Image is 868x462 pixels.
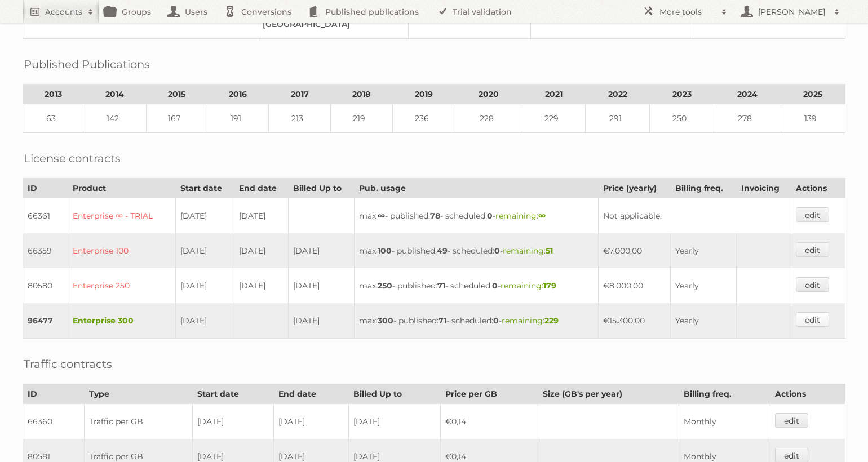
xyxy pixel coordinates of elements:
[378,316,393,326] strong: 300
[495,211,546,221] span: remaining:
[770,384,845,404] th: Actions
[23,268,68,303] td: 80580
[83,104,147,133] td: 142
[288,179,355,198] th: Billed Up to
[83,85,147,104] th: 2014
[85,384,193,404] th: Type
[23,303,68,339] td: 96477
[147,85,207,104] th: 2015
[68,268,175,303] td: Enterprise 250
[378,246,392,256] strong: 100
[441,384,538,404] th: Price per GB
[23,104,83,133] td: 63
[796,312,829,327] a: edit
[23,404,85,439] td: 66360
[546,246,553,256] strong: 51
[45,6,82,17] h2: Accounts
[23,85,83,104] th: 2013
[68,303,175,339] td: Enterprise 300
[503,246,553,256] span: remaining:
[650,104,714,133] td: 250
[659,6,716,17] h2: More tools
[23,233,68,268] td: 66359
[455,85,522,104] th: 2020
[522,85,586,104] th: 2021
[796,277,829,292] a: edit
[493,316,499,326] strong: 0
[349,384,441,404] th: Billed Up to
[355,179,599,198] th: Pub. usage
[192,404,273,439] td: [DATE]
[781,104,845,133] td: 139
[378,281,392,291] strong: 250
[355,268,599,303] td: max: - published: - scheduled: -
[543,281,556,291] strong: 179
[175,233,234,268] td: [DATE]
[671,233,737,268] td: Yearly
[207,85,269,104] th: 2016
[538,384,679,404] th: Size (GB's per year)
[679,384,770,404] th: Billing freq.
[439,316,446,326] strong: 71
[441,404,538,439] td: €0,14
[599,233,671,268] td: €7.000,00
[487,211,493,221] strong: 0
[234,233,288,268] td: [DATE]
[585,104,649,133] td: 291
[392,104,455,133] td: 236
[781,85,845,104] th: 2025
[23,384,85,404] th: ID
[671,268,737,303] td: Yearly
[269,104,331,133] td: 213
[585,85,649,104] th: 2022
[355,198,599,234] td: max: - published: - scheduled: -
[455,104,522,133] td: 228
[68,179,175,198] th: Product
[714,85,781,104] th: 2024
[714,104,781,133] td: 278
[24,56,150,73] h2: Published Publications
[378,211,385,221] strong: ∞
[494,246,500,256] strong: 0
[355,303,599,339] td: max: - published: - scheduled: -
[650,85,714,104] th: 2023
[501,281,556,291] span: remaining:
[392,85,455,104] th: 2019
[288,233,355,268] td: [DATE]
[175,179,234,198] th: Start date
[24,356,112,372] h2: Traffic contracts
[192,384,273,404] th: Start date
[599,303,671,339] td: €15.300,00
[671,179,737,198] th: Billing freq.
[147,104,207,133] td: 167
[544,316,559,326] strong: 229
[599,268,671,303] td: €8.000,00
[599,179,671,198] th: Price (yearly)
[775,413,808,428] a: edit
[502,316,559,326] span: remaining:
[288,303,355,339] td: [DATE]
[85,404,193,439] td: Traffic per GB
[330,104,392,133] td: 219
[796,242,829,257] a: edit
[796,207,829,222] a: edit
[234,198,288,234] td: [DATE]
[522,104,586,133] td: 229
[269,85,331,104] th: 2017
[437,246,448,256] strong: 49
[24,150,121,167] h2: License contracts
[68,198,175,234] td: Enterprise ∞ - TRIAL
[755,6,829,17] h2: [PERSON_NAME]
[175,198,234,234] td: [DATE]
[355,233,599,268] td: max: - published: - scheduled: -
[791,179,845,198] th: Actions
[430,211,440,221] strong: 78
[23,198,68,234] td: 66361
[274,404,349,439] td: [DATE]
[492,281,498,291] strong: 0
[679,404,770,439] td: Monthly
[263,19,399,29] div: [GEOGRAPHIC_DATA]
[736,179,791,198] th: Invoicing
[234,179,288,198] th: End date
[330,85,392,104] th: 2018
